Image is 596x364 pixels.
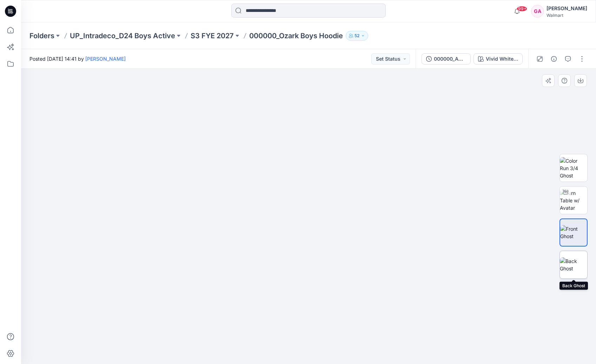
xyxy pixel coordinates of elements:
div: 000000_ADM_Ozark Boys Hoodie [434,55,466,63]
div: Vivid White-Mountain Scene 2 [486,55,518,63]
p: 000000_Ozark Boys Hoodie [249,31,343,41]
button: 52 [346,31,368,41]
a: Folders [29,31,54,41]
div: Walmart [547,13,587,18]
span: Posted [DATE] 14:41 by [29,55,126,62]
button: 000000_ADM_Ozark Boys Hoodie [422,53,471,65]
a: UP_Intradeco_D24 Boys Active [70,31,175,41]
button: Vivid White-Mountain Scene 2 [474,53,523,65]
img: Front Ghost [560,225,587,240]
img: Back Ghost [560,257,587,272]
a: S3 FYE 2027 [191,31,234,41]
a: [PERSON_NAME] [85,56,126,62]
button: Details [548,53,559,65]
span: 99+ [517,6,527,12]
div: [PERSON_NAME] [547,4,587,13]
img: Color Run 3/4 Ghost [560,157,587,179]
div: GA [531,5,544,18]
p: 52 [355,32,359,40]
img: Turn Table w/ Avatar [560,189,587,211]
